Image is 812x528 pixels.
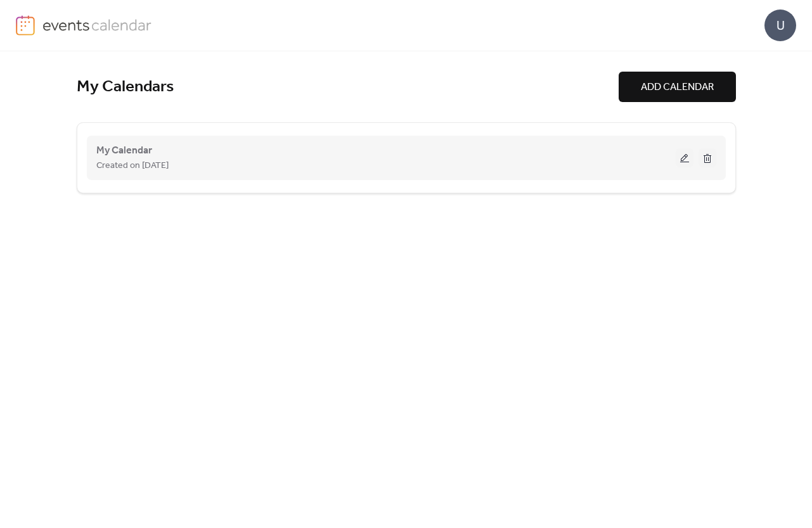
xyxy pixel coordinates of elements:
[77,77,619,98] div: My Calendars
[16,15,35,35] img: logo
[641,80,714,95] span: ADD CALENDAR
[96,147,152,154] a: My Calendar
[42,15,152,34] img: logo-type
[96,143,152,158] span: My Calendar
[96,158,169,174] span: Created on [DATE]
[764,10,796,41] div: U
[619,72,736,102] button: ADD CALENDAR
